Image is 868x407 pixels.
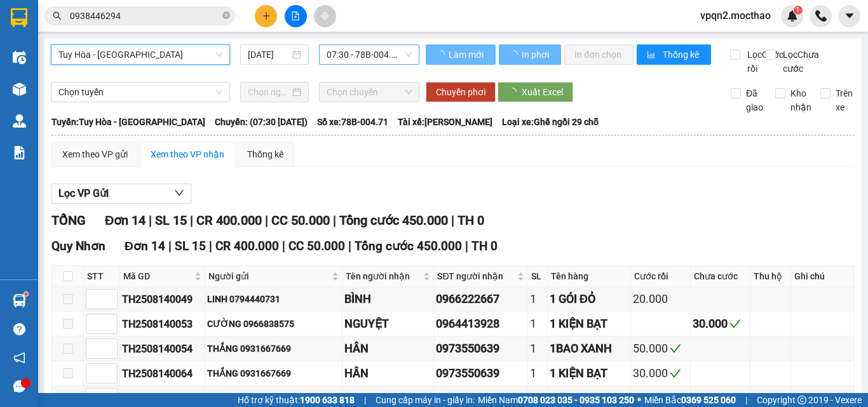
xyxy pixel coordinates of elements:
[122,366,203,382] div: TH2508140064
[434,337,528,361] td: 0973550639
[796,6,800,15] span: 1
[120,312,205,337] td: TH2508140053
[550,315,628,333] div: 1 KIỆN BẠT
[465,239,468,253] span: |
[550,389,628,407] div: 1CPU
[222,11,230,19] span: close-circle
[333,213,336,228] span: |
[693,315,748,333] div: 30.000
[215,115,308,129] span: Chuyến: (07:30 [DATE])
[300,395,355,405] strong: 1900 633 818
[11,8,27,27] img: logo-vxr
[815,10,827,22] img: phone-icon
[51,117,205,127] b: Tuyến: Tuy Hòa - [GEOGRAPHIC_DATA]
[637,44,711,65] button: bar-chartThống kê
[344,364,431,382] div: HÂN
[13,294,26,307] img: warehouse-icon
[633,290,688,308] div: 20.000
[530,364,545,382] div: 1
[53,11,62,20] span: search
[633,340,688,357] div: 50.000
[838,5,860,27] button: caret-down
[436,340,526,357] div: 0973550639
[207,391,340,405] div: PCTH 0914974647
[344,389,431,407] div: PCQN
[426,44,496,65] button: Làm mới
[670,343,681,354] span: check
[215,239,279,253] span: CR 400.000
[633,364,688,382] div: 30.000
[247,147,283,161] div: Thống kê
[13,352,25,364] span: notification
[778,48,821,76] span: Lọc Chưa cước
[248,85,290,99] input: Chọn ngày
[663,48,701,62] span: Thống kê
[109,11,139,24] span: Nhận:
[451,213,454,228] span: |
[436,290,526,308] div: 0966222667
[13,83,26,96] img: warehouse-icon
[168,239,172,253] span: |
[175,239,206,253] span: SL 15
[690,8,781,23] span: vpqn2.mocthao
[364,393,366,407] span: |
[120,287,205,312] td: TH2508140049
[123,269,192,283] span: Mã GD
[285,5,307,27] button: file-add
[436,389,526,407] div: 0919479147
[151,147,224,161] div: Xem theo VP nhận
[288,239,345,253] span: CC 50.000
[262,11,271,20] span: plus
[208,269,329,283] span: Người gửi
[844,10,855,22] span: caret-down
[449,48,485,62] span: Làm mới
[13,146,26,159] img: solution-icon
[222,10,230,22] span: close-circle
[174,188,184,198] span: down
[530,315,545,333] div: 1
[750,266,791,287] th: Thu hộ
[729,318,741,330] span: check
[109,55,238,72] div: 0984079342
[62,147,128,161] div: Xem theo VP gửi
[339,213,448,228] span: Tổng cước 450.000
[120,337,205,361] td: TH2508140054
[647,50,658,60] span: bar-chart
[436,50,447,59] span: loading
[320,11,329,20] span: aim
[209,239,212,253] span: |
[13,323,25,335] span: question-circle
[51,213,86,228] span: TỔNG
[122,291,203,307] div: TH2508140049
[376,393,475,407] span: Cung cấp máy in - giấy in:
[58,185,109,201] span: Lọc VP Gửi
[644,393,736,407] span: Miền Bắc
[670,368,681,379] span: check
[458,213,484,228] span: TH 0
[327,45,412,64] span: 07:30 - 78B-004.71
[238,393,355,407] span: Hỗ trợ kỹ thuật:
[344,315,431,333] div: NGUYỆT
[530,389,545,407] div: 1
[190,213,193,228] span: |
[265,213,268,228] span: |
[51,239,105,253] span: Quy Nhơn
[550,290,628,308] div: 1 GÓI ĐỎ
[745,393,747,407] span: |
[528,266,548,287] th: SL
[122,316,203,332] div: TH2508140053
[508,88,522,97] span: loading
[13,51,26,64] img: warehouse-icon
[109,11,238,39] div: [GEOGRAPHIC_DATA]
[327,83,412,102] span: Chọn chuyến
[791,266,855,287] th: Ghi chú
[434,287,528,312] td: 0966222667
[787,10,798,22] img: icon-new-feature
[434,361,528,386] td: 0973550639
[785,86,817,114] span: Kho nhận
[125,239,165,253] span: Đơn 14
[681,395,736,405] strong: 0369 525 060
[522,85,563,99] span: Xuất Excel
[637,397,641,403] span: ⚪️
[109,72,238,88] div: T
